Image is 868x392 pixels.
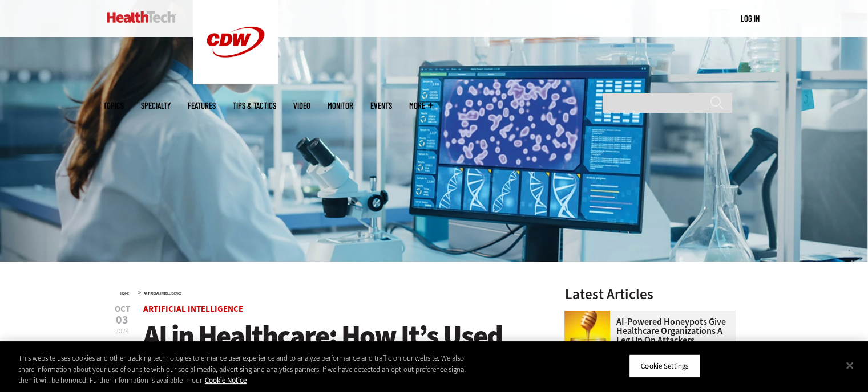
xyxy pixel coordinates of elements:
[143,303,243,315] a: Artificial Intelligence
[103,101,124,110] span: Topics
[120,291,129,296] a: Home
[370,101,392,110] a: Events
[107,11,176,23] img: Home
[115,326,129,336] span: 2024
[120,287,535,296] div: »
[193,75,278,87] a: CDW
[564,311,616,320] a: jar of honey with a honey dipper
[205,375,247,385] a: More information about your privacy
[188,101,216,110] a: Features
[564,287,736,301] h3: Latest Articles
[18,353,478,386] div: This website uses cookies and other tracking technologies to enhance user experience and to analy...
[293,101,310,110] a: Video
[328,101,353,110] a: MonITor
[115,315,130,326] span: 03
[233,101,276,110] a: Tips & Tactics
[564,317,729,345] a: AI-Powered Honeypots Give Healthcare Organizations a Leg Up on Attackers
[837,353,862,378] button: Close
[741,13,760,23] a: Log in
[629,354,700,378] button: Cookie Settings
[564,311,610,356] img: jar of honey with a honey dipper
[115,305,130,313] span: Oct
[141,101,171,110] span: Specialty
[741,13,760,24] div: User menu
[144,291,181,296] a: Artificial Intelligence
[409,101,433,110] span: More
[143,317,502,386] span: AI in Healthcare: How It’s Used and Future Use Cases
